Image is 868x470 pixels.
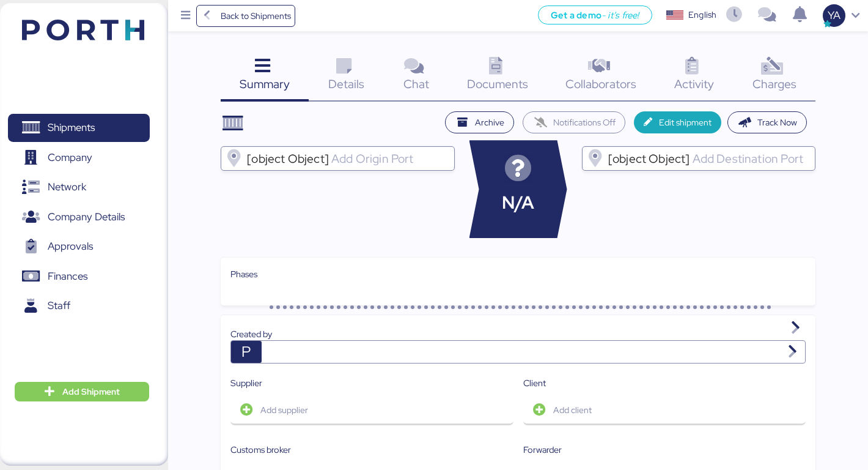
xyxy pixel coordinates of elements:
[48,208,125,226] span: Company Details
[445,111,515,133] button: Archive
[8,292,150,320] a: Staff
[690,151,811,166] input: [object Object]
[48,267,87,285] span: Finances
[247,153,329,164] span: [object Object]
[241,341,251,363] span: P
[48,297,70,315] span: Staff
[48,237,93,255] span: Approvals
[230,395,513,425] button: Add supplier
[467,76,528,92] span: Documents
[15,382,149,401] button: Add Shipment
[565,76,636,92] span: Collaborators
[752,76,796,92] span: Charges
[403,76,429,92] span: Chat
[329,151,449,166] input: [object Object]
[230,327,806,341] div: Created by
[260,403,308,417] span: Add supplier
[659,115,712,130] span: Edit shipment
[48,119,95,136] span: Shipments
[553,115,616,130] span: Notifications Off
[727,111,807,133] button: Track Now
[175,6,196,26] button: Menu
[523,111,625,133] button: Notifications Off
[62,384,120,399] span: Add Shipment
[688,9,716,21] div: English
[221,9,291,23] span: Back to Shipments
[8,233,150,261] a: Approvals
[608,153,690,164] span: [object Object]
[502,190,534,216] span: N/A
[757,115,797,130] span: Track Now
[8,144,150,172] a: Company
[48,149,92,166] span: Company
[8,173,150,201] a: Network
[634,111,721,133] button: Edit shipment
[328,76,364,92] span: Details
[475,115,504,130] span: Archive
[523,395,806,425] button: Add client
[8,114,150,142] a: Shipments
[230,267,806,281] div: Phases
[674,76,714,92] span: Activity
[48,178,86,196] span: Network
[828,7,840,23] span: YA
[553,403,592,417] span: Add client
[8,262,150,290] a: Finances
[240,76,290,92] span: Summary
[196,5,296,27] a: Back to Shipments
[8,203,150,231] a: Company Details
